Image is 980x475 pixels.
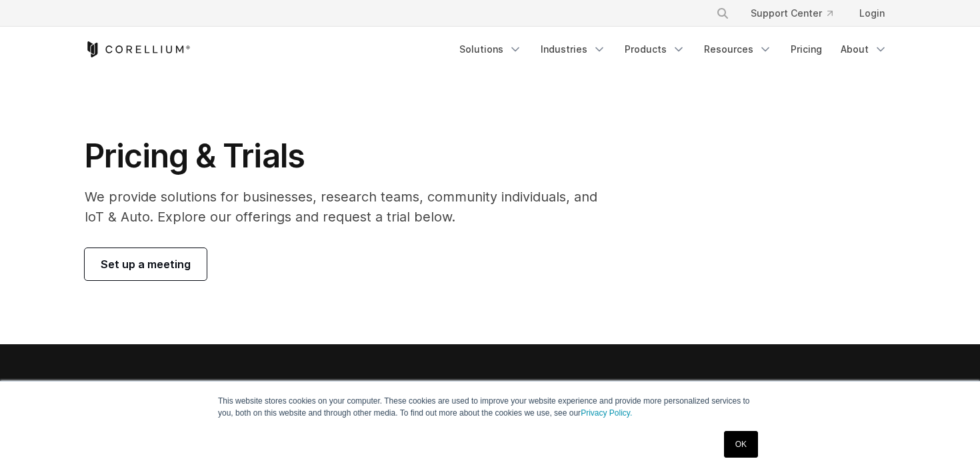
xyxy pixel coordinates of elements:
[218,395,762,419] p: This website stores cookies on your computer. These cookies are used to improve your website expe...
[711,1,735,25] button: Search
[451,37,530,61] a: Solutions
[740,1,843,25] a: Support Center
[849,1,895,25] a: Login
[85,248,207,280] a: Set up a meeting
[85,41,191,57] a: Corellium Home
[783,37,830,61] a: Pricing
[85,187,616,227] p: We provide solutions for businesses, research teams, community individuals, and IoT & Auto. Explo...
[696,37,780,61] a: Resources
[101,256,191,272] span: Set up a meeting
[833,37,895,61] a: About
[85,136,616,176] h1: Pricing & Trials
[533,37,614,61] a: Industries
[617,37,693,61] a: Products
[724,431,758,458] a: OK
[700,1,895,25] div: Navigation Menu
[451,37,895,61] div: Navigation Menu
[581,408,632,418] a: Privacy Policy.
